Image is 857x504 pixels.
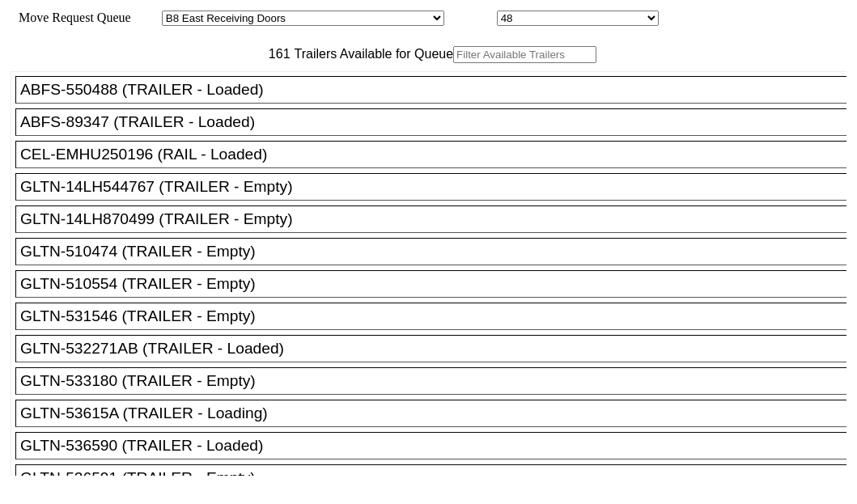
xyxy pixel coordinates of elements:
[20,81,856,99] div: ABFS-550488 (TRAILER - Loaded)
[261,47,291,61] span: 161
[448,11,494,24] span: Location
[20,307,856,325] div: GLTN-531546 (TRAILER - Empty)
[20,178,856,196] div: GLTN-14LH544767 (TRAILER - Empty)
[20,210,856,228] div: GLTN-14LH870499 (TRAILER - Empty)
[134,11,159,24] span: Area
[20,404,856,422] div: GLTN-53615A (TRAILER - Loading)
[291,47,454,61] span: Trailers Available for Queue
[20,275,856,293] div: GLTN-510554 (TRAILER - Empty)
[20,146,856,163] div: CEL-EMHU250196 (RAIL - Loaded)
[20,243,856,260] div: GLTN-510474 (TRAILER - Empty)
[453,46,596,63] input: Filter Available Trailers
[20,113,856,131] div: ABFS-89347 (TRAILER - Loaded)
[20,372,856,390] div: GLTN-533180 (TRAILER - Empty)
[20,437,856,455] div: GLTN-536590 (TRAILER - Loaded)
[20,469,856,487] div: GLTN-536591 (TRAILER - Empty)
[11,11,131,24] span: Move Request Queue
[20,340,856,358] div: GLTN-532271AB (TRAILER - Loaded)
